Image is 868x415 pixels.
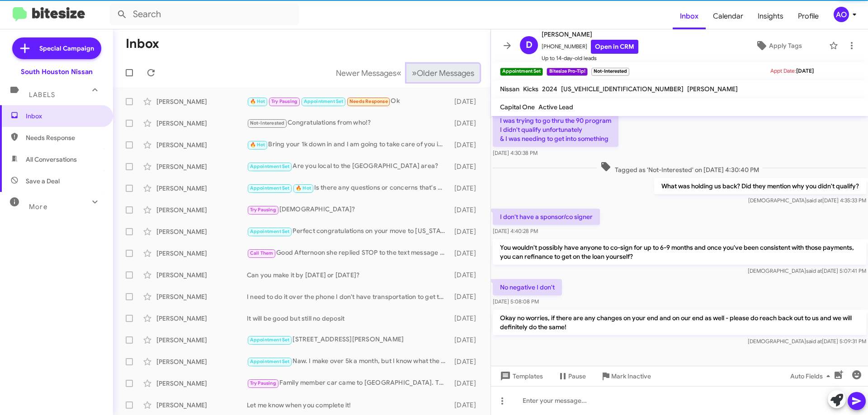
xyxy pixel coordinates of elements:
[156,314,247,323] div: [PERSON_NAME]
[493,310,866,335] p: Okay no worries, if there are any changes on your end and on our end as well - please do reach ba...
[806,267,822,274] span: said at
[493,298,539,305] span: [DATE] 5:08:08 PM
[806,338,822,345] span: said at
[706,3,750,29] a: Calendar
[396,67,401,79] span: «
[21,67,93,76] div: South Houston Nissan
[450,357,483,366] div: [DATE]
[250,163,290,169] span: Appointment Set
[791,3,826,29] a: Profile
[498,368,543,384] span: Templates
[568,368,586,384] span: Pause
[304,98,344,104] span: Appointment Set
[807,197,822,204] span: said at
[250,207,276,213] span: Try Pausing
[547,68,587,76] small: Bitesize Pro-Tip!
[247,226,450,237] div: Perfect congratulations on your move to [US_STATE]!! Let us know when your settled
[26,177,60,186] span: Save a Deal
[156,227,247,236] div: [PERSON_NAME]
[296,185,311,191] span: 🔥 Hot
[538,103,573,111] span: Active Lead
[250,359,290,364] span: Appointment Set
[450,205,483,214] div: [DATE]
[450,292,483,301] div: [DATE]
[783,368,841,384] button: Auto Fields
[450,162,483,171] div: [DATE]
[493,228,538,234] span: [DATE] 4:40:28 PM
[109,4,299,25] input: Search
[29,203,47,211] span: More
[450,249,483,258] div: [DATE]
[493,149,538,156] span: [DATE] 4:30:38 PM
[156,270,247,280] div: [PERSON_NAME]
[790,368,834,384] span: Auto Fields
[412,67,417,79] span: »
[550,368,593,384] button: Pause
[591,68,629,76] small: Not-Interested
[561,85,684,93] span: [US_VEHICLE_IDENTIFICATION_NUMBER]
[247,140,450,150] div: Bring your 1k down in and I am going to take care of you in finding you a truck of your choice
[26,155,77,164] span: All Conversations
[156,162,247,171] div: [PERSON_NAME]
[250,98,265,104] span: 🔥 Hot
[748,338,866,345] span: [DEMOGRAPHIC_DATA] [DATE] 5:09:31 PM
[156,401,247,410] div: [PERSON_NAME]
[247,292,450,301] div: I need to do it over the phone I don't have transportation to get there. There was a [DEMOGRAPHIC...
[156,249,247,258] div: [PERSON_NAME]
[247,356,450,367] div: Naw. I make over 5k a month, but I know what the bank will say. I've been to your other location ...
[29,91,55,99] span: Labels
[493,279,562,295] p: No negative I don't
[732,37,825,54] button: Apply Tags
[250,228,290,234] span: Appointment Set
[597,161,763,174] span: Tagged as 'Not-Interested' on [DATE] 4:30:40 PM
[250,120,285,126] span: Not-Interested
[450,401,483,410] div: [DATE]
[156,336,247,345] div: [PERSON_NAME]
[500,103,535,111] span: Capital One
[26,112,103,121] span: Inbox
[271,98,297,104] span: Try Pausing
[336,68,396,78] span: Newer Messages
[250,380,276,386] span: Try Pausing
[491,368,550,384] button: Templates
[673,3,706,29] a: Inbox
[156,292,247,301] div: [PERSON_NAME]
[591,40,638,54] a: Open in CRM
[542,29,638,40] span: [PERSON_NAME]
[770,67,796,74] span: Appt Date:
[611,368,651,384] span: Mark Inactive
[247,205,450,215] div: [DEMOGRAPHIC_DATA]?
[796,67,814,74] span: [DATE]
[450,270,483,280] div: [DATE]
[156,357,247,366] div: [PERSON_NAME]
[247,161,450,172] div: Are you local to the [GEOGRAPHIC_DATA] area?
[247,378,450,388] div: Family member car came to [GEOGRAPHIC_DATA]. Thanks bud
[156,379,247,388] div: [PERSON_NAME]
[250,337,290,343] span: Appointment Set
[26,133,103,142] span: Needs Response
[523,85,538,93] span: Kicks
[500,85,519,93] span: Nissan
[450,140,483,149] div: [DATE]
[750,3,791,29] a: Insights
[526,38,533,52] span: D
[247,248,450,258] div: Good Afternoon she replied STOP to the text message we left for her lol. Is there any way you can...
[687,85,738,93] span: [PERSON_NAME]
[406,64,480,82] button: Next
[834,7,849,22] div: AO
[39,44,94,53] span: Special Campaign
[450,97,483,106] div: [DATE]
[450,379,483,388] div: [DATE]
[247,335,450,345] div: [STREET_ADDRESS][PERSON_NAME]
[450,336,483,345] div: [DATE]
[417,68,474,78] span: Older Messages
[450,119,483,128] div: [DATE]
[748,267,866,274] span: [DEMOGRAPHIC_DATA] [DATE] 5:07:41 PM
[156,97,247,106] div: [PERSON_NAME]
[500,68,543,76] small: Appointment Set
[748,197,866,204] span: [DEMOGRAPHIC_DATA] [DATE] 4:35:33 PM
